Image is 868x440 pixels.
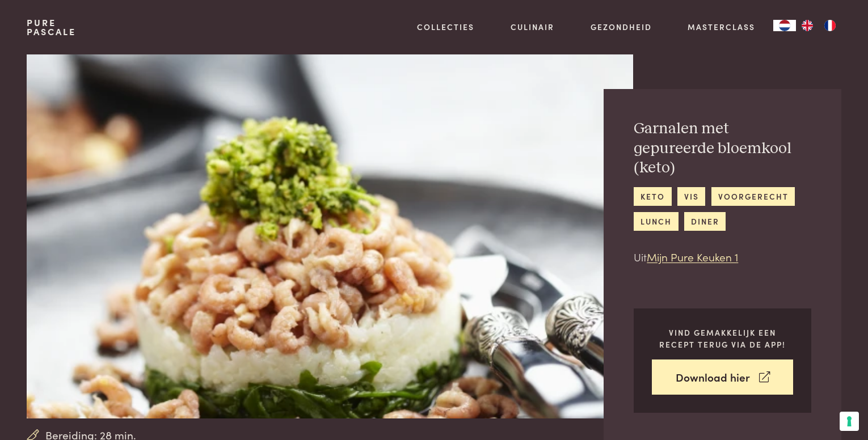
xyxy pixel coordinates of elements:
[417,21,474,33] a: Collecties
[796,20,819,31] a: EN
[711,187,795,206] a: voorgerecht
[773,20,796,31] a: NL
[652,359,793,395] a: Download hier
[688,21,755,33] a: Masterclass
[773,20,841,31] aside: Language selected: Nederlands
[840,412,859,431] button: Uw voorkeuren voor toestemming voor trackingtechnologieën
[684,212,726,231] a: diner
[634,212,678,231] a: lunch
[647,249,738,264] a: Mijn Pure Keuken 1
[591,21,652,33] a: Gezondheid
[652,327,793,350] p: Vind gemakkelijk een recept terug via de app!
[634,187,671,206] a: keto
[796,20,841,31] ul: Language list
[819,20,841,31] a: FR
[634,119,811,178] h2: Garnalen met gepureerde bloemkool (keto)
[27,18,76,36] a: PurePascale
[634,249,811,265] p: Uit
[677,187,705,206] a: vis
[27,54,633,418] img: Garnalen met gepureerde bloemkool (keto)
[773,20,796,31] div: Language
[511,21,554,33] a: Culinair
